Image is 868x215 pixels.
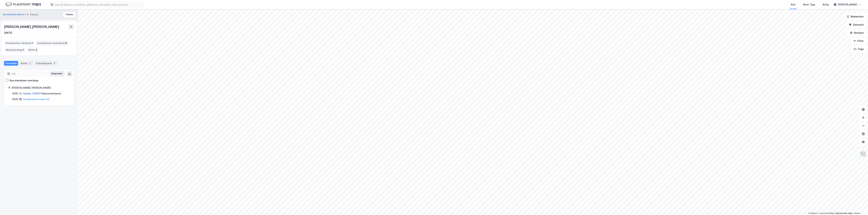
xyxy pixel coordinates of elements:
[36,48,37,52] span: 2
[4,31,12,35] div: [DATE]
[23,98,50,101] a: Grindholmen Invest AS
[32,41,33,45] span: 1
[23,92,42,95] a: Færder, 209/107
[808,212,817,214] a: Mapbox
[5,2,41,7] img: logo.f888ab2527a4732fd821a326f86c7f29.svg
[4,40,34,46] div: Eiendommer (direkte) :
[28,62,32,65] div: 2
[36,40,68,46] div: Eiendommer (Indirekte) :
[49,71,65,76] button: Ekspander
[30,13,38,17] div: Person
[10,71,47,76] input: Søk
[4,47,26,53] div: Aksjeeierskap :
[34,61,57,66] div: Transaksjoner
[12,86,70,90] div: [PERSON_NAME] [PERSON_NAME]
[27,47,39,53] div: Roller :
[838,3,857,7] div: [PERSON_NAME]
[835,212,852,214] a: Improve this map
[791,3,796,7] div: Kart
[844,13,867,20] button: Bokmerker
[53,62,56,65] div: 8
[846,21,867,28] button: Datasett
[851,199,868,215] iframe: Chat Widget
[850,38,867,44] button: Filter
[63,12,75,17] button: Tilbake
[4,61,18,66] div: Portefølje
[851,46,867,52] button: Tags
[803,3,815,7] div: Mine Tags
[23,48,24,52] span: 1
[53,2,144,7] input: Søk på adresse, matrikkel, gårdeiere, leietakere eller personer
[12,92,18,96] div: 100%
[65,41,67,45] span: 0
[860,151,866,157] img: Z
[851,199,868,215] div: Kontrollprogram for chat
[818,212,834,214] a: OpenStreetMap
[4,24,60,29] div: [PERSON_NAME] [PERSON_NAME]
[19,61,33,66] div: Roller
[823,3,829,7] div: Bolig
[3,13,26,16] button: Grindholmen Østre 1
[23,92,61,96] div: ( hjemmelshaver )
[12,97,18,101] div: 100%
[847,29,867,36] button: Analyse
[10,78,38,83] div: Kun eiendoms-eierskap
